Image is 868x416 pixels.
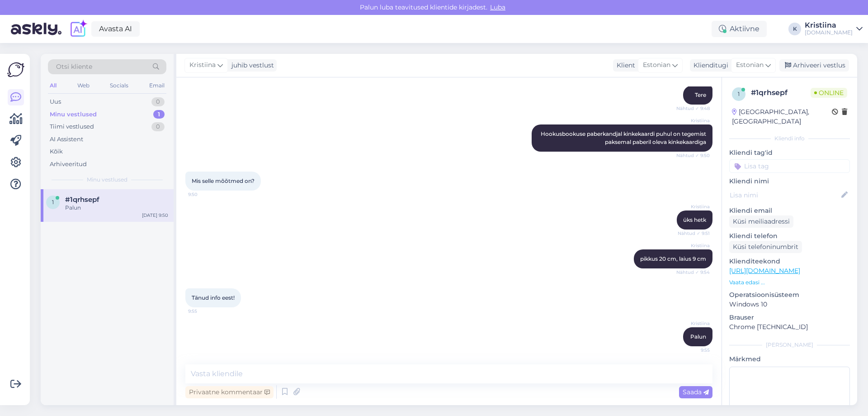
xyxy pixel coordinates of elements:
input: Lisa tag [729,159,850,173]
div: Socials [108,80,130,91]
span: Hookusbookuse paberkandjal kinkekaardi puhul on tegemist paksemal paberil oleva kinkekaardiga [541,130,708,145]
div: K [788,23,801,35]
div: AI Assistent [50,135,83,144]
span: 1 [52,199,54,206]
span: Minu vestlused [87,176,127,184]
div: Aktiivne [712,21,767,37]
p: Klienditeekond [729,257,850,266]
p: Windows 10 [729,300,850,309]
div: All [48,80,58,91]
div: Kliendi info [729,134,850,143]
span: Saada [683,388,709,396]
span: Kristiina [676,117,710,124]
span: 9:50 [188,191,222,198]
span: Tere [695,91,706,98]
div: # 1qrhsepf [751,87,811,98]
span: Nähtud ✓ 9:51 [676,230,710,237]
div: Klient [613,61,635,70]
div: Küsi meiliaadressi [729,215,793,228]
span: Kristiina [189,60,216,70]
div: Arhiveeri vestlus [779,59,849,72]
div: Tiimi vestlused [50,122,94,131]
div: Kristiina [805,22,853,29]
div: Email [147,80,166,91]
span: Mis selle mõõtmed on? [192,177,255,184]
div: [DATE] 9:50 [142,212,168,219]
img: Askly Logo [7,61,24,78]
span: Nähtud ✓ 9:50 [676,152,710,159]
p: Märkmed [729,354,850,364]
input: Lisa nimi [730,190,840,200]
div: 1 [153,110,165,119]
p: Kliendi email [729,206,850,215]
div: Web [75,80,91,91]
span: üks hetk [683,216,706,223]
div: [GEOGRAPHIC_DATA], [GEOGRAPHIC_DATA] [732,107,832,126]
div: Kõik [50,147,63,156]
div: [PERSON_NAME] [729,341,850,349]
p: Kliendi tag'id [729,148,850,158]
span: 9:55 [676,347,710,354]
div: 0 [151,97,165,106]
a: [URL][DOMAIN_NAME] [729,267,800,275]
span: Kristiina [676,242,710,249]
span: Nähtud ✓ 9:54 [676,269,710,276]
div: Palun [65,204,168,212]
div: Privaatne kommentaar [185,386,274,398]
p: Vaata edasi ... [729,278,850,287]
span: 1 [738,91,740,97]
div: 0 [151,122,165,131]
span: Estonian [736,60,764,70]
span: pikkus 20 cm, laius 9 cm [640,255,706,262]
span: Palun [690,333,706,340]
span: Tänud info eest! [192,294,235,301]
span: Otsi kliente [56,62,92,72]
div: Klienditugi [690,61,728,70]
span: Kristiina [676,203,710,210]
span: Online [811,88,847,98]
span: Luba [487,3,508,11]
p: Kliendi nimi [729,177,850,186]
a: Avasta AI [91,21,140,37]
span: Kristiina [676,320,710,327]
div: Minu vestlused [50,110,97,119]
span: Estonian [643,60,670,70]
p: Operatsioonisüsteem [729,290,850,300]
div: [DOMAIN_NAME] [805,29,853,36]
p: Brauser [729,313,850,322]
p: Chrome [TECHNICAL_ID] [729,322,850,332]
a: Kristiina[DOMAIN_NAME] [805,22,863,36]
span: Nähtud ✓ 9:48 [676,105,710,112]
img: explore-ai [69,19,88,38]
span: 9:55 [188,308,222,315]
p: Kliendi telefon [729,231,850,241]
div: Küsi telefoninumbrit [729,241,802,253]
span: #1qrhsepf [65,196,99,204]
div: Arhiveeritud [50,160,87,169]
div: Uus [50,97,61,106]
div: juhib vestlust [228,61,274,70]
